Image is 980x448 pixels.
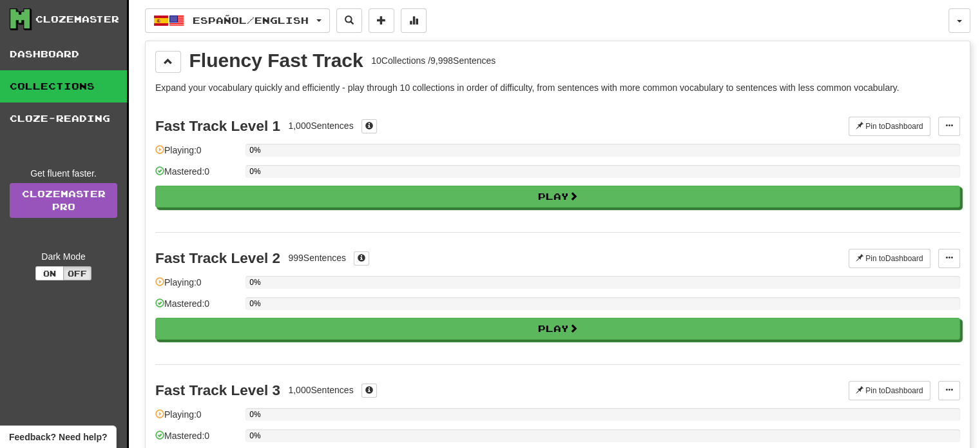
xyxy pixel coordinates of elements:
[9,431,107,443] span: Open feedback widget
[849,117,930,136] button: Pin toDashboard
[155,382,280,398] div: Fast Track Level 3
[155,297,239,318] div: Mastered: 0
[155,318,960,340] button: Play
[155,250,280,266] div: Fast Track Level 2
[288,384,353,396] div: 1,000 Sentences
[155,186,960,208] button: Play
[35,266,64,280] button: On
[155,144,239,165] div: Playing: 0
[155,81,960,94] p: Expand your vocabulary quickly and efficiently - play through 10 collections in order of difficul...
[189,51,363,70] div: Fluency Fast Track
[10,183,117,218] a: ClozemasterPro
[371,54,495,67] div: 10 Collections / 9,998 Sentences
[288,251,346,264] div: 999 Sentences
[155,408,239,429] div: Playing: 0
[288,119,353,132] div: 1,000 Sentences
[155,165,239,186] div: Mastered: 0
[369,8,394,33] button: Add sentence to collection
[849,381,930,400] button: Pin toDashboard
[155,276,239,297] div: Playing: 0
[336,8,362,33] button: Search sentences
[849,249,930,268] button: Pin toDashboard
[10,250,117,263] div: Dark Mode
[401,8,427,33] button: More stats
[10,167,117,180] div: Get fluent faster.
[155,118,280,134] div: Fast Track Level 1
[35,13,119,26] div: Clozemaster
[63,266,91,280] button: Off
[193,15,309,26] span: Español / English
[145,8,330,33] button: Español/English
